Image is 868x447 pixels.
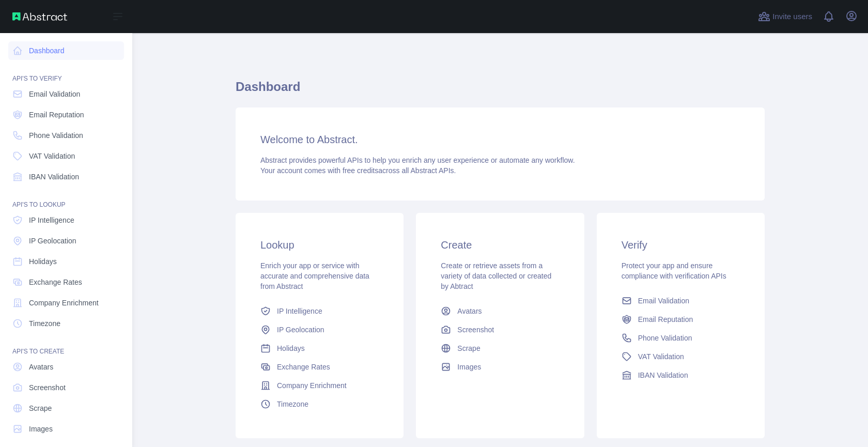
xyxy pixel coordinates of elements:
[29,89,80,99] span: Email Validation
[277,325,324,335] span: IP Geolocation
[772,11,812,23] span: Invite users
[29,362,53,372] span: Avatars
[256,395,383,413] a: Timezone
[8,147,124,165] a: VAT Validation
[256,339,383,358] a: Holidays
[8,211,124,229] a: IP Intelligence
[260,166,456,175] span: Your account comes with across all Abstract APIs.
[277,306,322,316] span: IP Intelligence
[617,347,744,366] a: VAT Validation
[441,261,551,290] span: Create or retrieve assets from a variety of data collected or created by Abtract
[457,306,482,316] span: Avatars
[8,358,124,376] a: Avatars
[8,420,124,438] a: Images
[638,296,689,306] span: Email Validation
[617,329,744,347] a: Phone Validation
[638,351,684,362] span: VAT Validation
[277,399,308,409] span: Timezone
[29,110,84,120] span: Email Reputation
[622,238,740,252] h3: Verify
[8,188,124,209] div: API'S TO LOOKUP
[8,167,124,186] a: IBAN Validation
[29,298,99,308] span: Company Enrichment
[617,366,744,384] a: IBAN Validation
[437,358,563,376] a: Images
[638,333,692,343] span: Phone Validation
[8,85,124,103] a: Email Validation
[457,343,480,353] span: Scrape
[343,166,378,175] span: free credits
[617,291,744,310] a: Email Validation
[8,273,124,291] a: Exchange Rates
[638,314,693,325] span: Email Reputation
[8,399,124,418] a: Scrape
[260,238,379,252] h3: Lookup
[437,320,563,339] a: Screenshot
[638,370,688,380] span: IBAN Validation
[29,318,60,329] span: Timezone
[29,382,66,393] span: Screenshot
[8,252,124,271] a: Holidays
[256,302,383,320] a: IP Intelligence
[8,126,124,145] a: Phone Validation
[457,325,494,335] span: Screenshot
[8,335,124,356] div: API'S TO CREATE
[256,320,383,339] a: IP Geolocation
[8,105,124,124] a: Email Reputation
[29,215,74,225] span: IP Intelligence
[29,236,76,246] span: IP Geolocation
[8,41,124,60] a: Dashboard
[256,358,383,376] a: Exchange Rates
[29,130,83,141] span: Phone Validation
[29,424,53,434] span: Images
[437,302,563,320] a: Avatars
[617,310,744,329] a: Email Reputation
[256,376,383,395] a: Company Enrichment
[277,362,330,372] span: Exchange Rates
[8,232,124,250] a: IP Geolocation
[8,314,124,333] a: Timezone
[260,261,369,290] span: Enrich your app or service with accurate and comprehensive data from Abstract
[277,380,347,391] span: Company Enrichment
[8,62,124,83] div: API'S TO VERIFY
[29,403,52,413] span: Scrape
[12,12,67,21] img: Abstract API
[29,256,57,267] span: Holidays
[29,151,75,161] span: VAT Validation
[756,8,814,25] button: Invite users
[260,132,740,147] h3: Welcome to Abstract.
[29,277,82,287] span: Exchange Rates
[622,261,726,280] span: Protect your app and ensure compliance with verification APIs
[8,294,124,312] a: Company Enrichment
[236,79,765,103] h1: Dashboard
[29,172,79,182] span: IBAN Validation
[277,343,305,353] span: Holidays
[457,362,481,372] span: Images
[8,378,124,397] a: Screenshot
[441,238,559,252] h3: Create
[260,156,575,164] span: Abstract provides powerful APIs to help you enrich any user experience or automate any workflow.
[437,339,563,358] a: Scrape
